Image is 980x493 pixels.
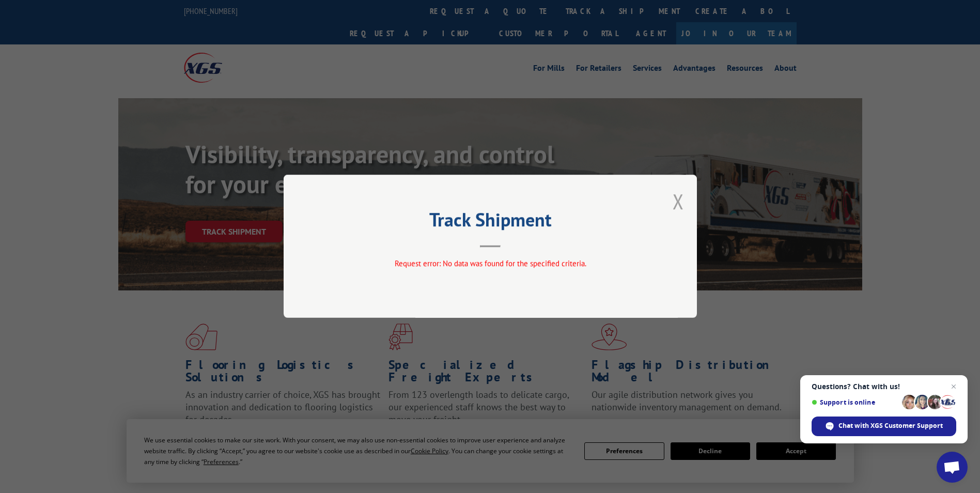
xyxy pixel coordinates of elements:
[937,452,968,483] div: Open chat
[394,259,586,269] span: Request error: No data was found for the specified criteria.
[947,380,960,393] span: Close chat
[838,421,943,430] span: Chat with XGS Customer Support
[335,212,645,232] h2: Track Shipment
[673,188,684,215] button: Close modal
[812,417,956,436] div: Chat with XGS Customer Support
[812,382,956,391] span: Questions? Chat with us!
[812,398,898,406] span: Support is online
